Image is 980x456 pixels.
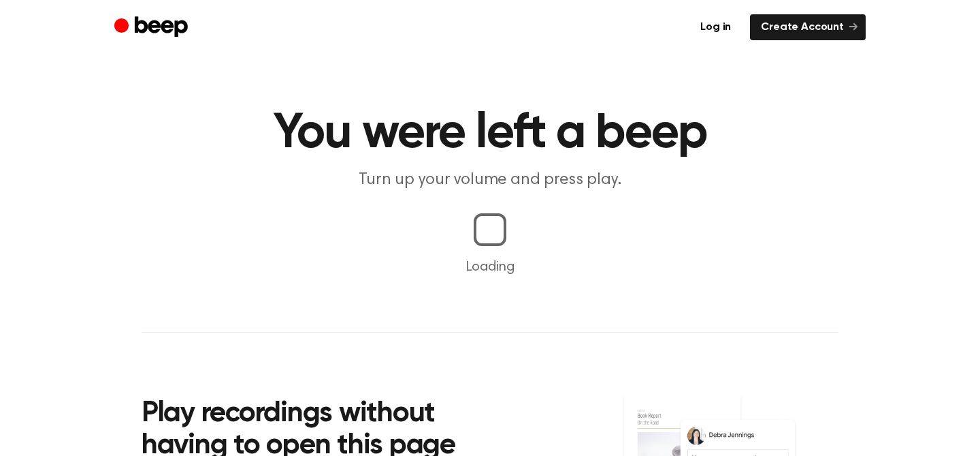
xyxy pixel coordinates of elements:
[229,169,751,192] p: Turn up your volume and press play.
[750,14,866,40] a: Create Account
[142,109,838,158] h1: You were left a beep
[114,14,191,41] a: Beep
[16,257,964,277] p: Loading
[689,14,742,40] a: Log in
